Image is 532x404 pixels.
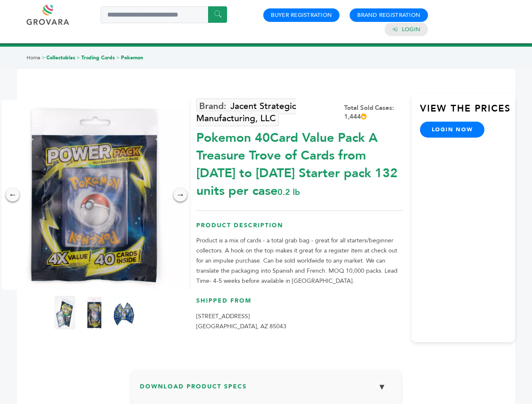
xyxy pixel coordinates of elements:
button: ▼ [372,378,393,396]
span: > [77,54,80,61]
span: 0.2 lb [278,186,300,198]
h3: Shipped From [196,297,403,311]
a: Login [402,26,420,33]
div: Pokemon 40Card Value Pack A Treasure Trove of Cards from [DATE] to [DATE] Starter pack 132 units ... [196,125,403,200]
img: Pokemon 40-Card Value Pack – A Treasure Trove of Cards from 1996 to 2024 - Starter pack! 132 unit... [113,296,134,330]
h3: Product Description [196,221,403,236]
a: Buyer Registration [271,11,332,19]
div: ← [6,188,19,202]
div: Total Sold Cases: 1,444 [344,104,403,121]
a: Collectables [46,54,75,61]
a: Pokemon [121,54,143,61]
span: > [42,54,45,61]
img: Pokemon 40-Card Value Pack – A Treasure Trove of Cards from 1996 to 2024 - Starter pack! 132 unit... [84,296,105,330]
a: Home [27,54,40,61]
span: > [116,54,120,61]
a: Brand Registration [357,11,420,19]
h3: Download Product Specs [140,378,393,402]
a: Jacent Strategic Manufacturing, LLC [196,98,296,126]
p: Product is a mix of cards - a total grab bag - great for all starters/beginner collectors. A hook... [196,236,403,286]
a: Trading Cards [81,54,115,61]
h3: View the Prices [420,102,515,122]
img: Pokemon 40-Card Value Pack – A Treasure Trove of Cards from 1996 to 2024 - Starter pack! 132 unit... [54,296,75,330]
div: → [174,188,187,202]
p: [STREET_ADDRESS] [GEOGRAPHIC_DATA], AZ 85043 [196,311,403,332]
a: login now [420,122,485,138]
input: Search a product or brand... [101,6,227,23]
